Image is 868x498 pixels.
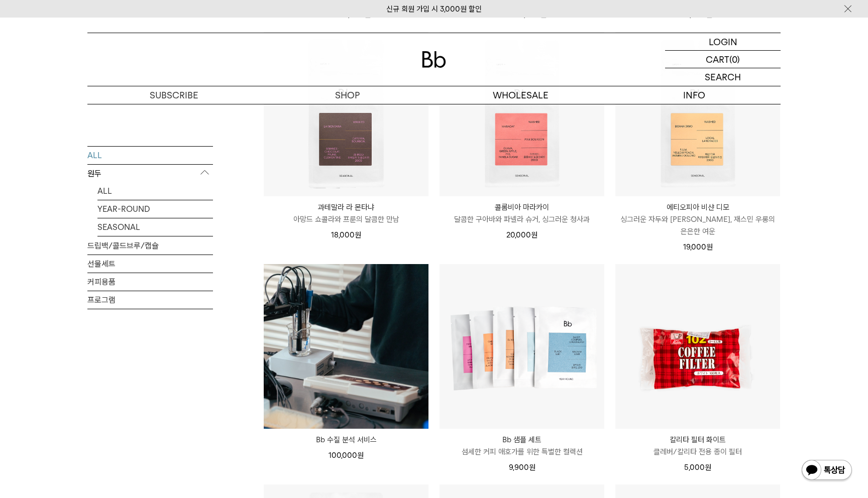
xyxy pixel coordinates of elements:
p: 클레버/칼리타 전용 종이 필터 [615,446,780,458]
a: SEASONAL [97,218,213,235]
span: 9,900 [509,463,535,472]
p: Bb 샘플 세트 [440,434,604,446]
img: 콜롬비아 마라카이 [440,32,604,196]
a: Bb 수질 분석 서비스 [264,434,428,446]
p: 섬세한 커피 애호가를 위한 특별한 컬렉션 [440,446,604,458]
span: 원 [355,230,361,239]
p: CART [706,51,729,68]
p: 칼리타 필터 화이트 [615,434,780,446]
p: 싱그러운 자두와 [PERSON_NAME], 재스민 우롱의 은은한 여운 [615,213,780,237]
a: CART (0) [665,51,781,68]
a: SUBSCRIBE [87,86,261,104]
p: (0) [729,51,740,68]
a: LOGIN [665,33,781,51]
a: 칼리타 필터 화이트 클레버/칼리타 전용 종이 필터 [615,434,780,458]
a: SHOP [261,86,434,104]
a: YEAR-ROUND [97,200,213,217]
span: 20,000 [506,230,537,239]
a: 과테말라 라 몬타냐 아망드 쇼콜라와 프룬의 달콤한 만남 [264,201,428,225]
p: 과테말라 라 몬타냐 [264,201,428,213]
span: 18,000 [331,230,361,239]
img: Bb 샘플 세트 [440,264,604,429]
a: 드립백/콜드브루/캡슐 [87,236,213,254]
p: 에티오피아 비샨 디모 [615,201,780,213]
span: 원 [529,463,535,472]
a: 프로그램 [87,291,213,308]
p: 원두 [87,164,213,182]
img: Bb 수질 분석 서비스 [264,264,428,429]
span: 원 [706,242,713,252]
a: 에티오피아 비샨 디모 싱그러운 자두와 [PERSON_NAME], 재스민 우롱의 은은한 여운 [615,201,780,237]
img: 과테말라 라 몬타냐 [264,32,428,196]
span: 원 [531,230,537,239]
img: 카카오톡 채널 1:1 채팅 버튼 [801,459,853,483]
span: 19,000 [683,242,713,252]
a: 선물세트 [87,255,213,272]
p: 아망드 쇼콜라와 프룬의 달콤한 만남 [264,213,428,225]
p: SEARCH [705,68,741,86]
span: 100,000 [329,451,364,460]
img: 로고 [422,51,446,68]
p: WHOLESALE [434,86,607,104]
span: 원 [357,451,364,460]
a: 커피용품 [87,273,213,290]
img: 칼리타 필터 화이트 [615,264,780,429]
span: 원 [705,463,711,472]
img: 에티오피아 비샨 디모 [615,32,780,196]
a: ALL [87,146,213,164]
p: 콜롬비아 마라카이 [440,201,604,213]
p: INFO [607,86,781,104]
p: 달콤한 구아바와 파넬라 슈거, 싱그러운 청사과 [440,213,604,225]
a: ALL [97,182,213,199]
a: Bb 샘플 세트 섬세한 커피 애호가를 위한 특별한 컬렉션 [440,434,604,458]
a: 콜롬비아 마라카이 달콤한 구아바와 파넬라 슈거, 싱그러운 청사과 [440,201,604,225]
span: 5,000 [684,463,711,472]
p: LOGIN [709,33,737,50]
a: 신규 회원 가입 시 3,000원 할인 [386,5,482,14]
